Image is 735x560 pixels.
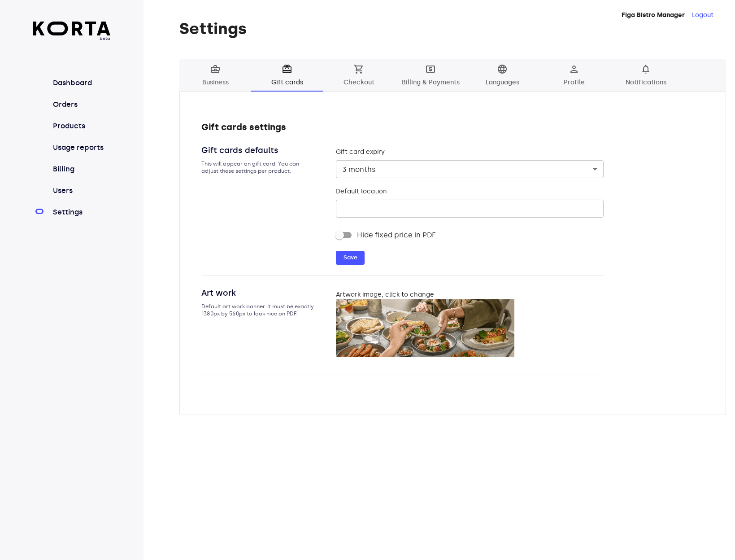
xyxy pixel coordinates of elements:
div: Art work [201,287,314,299]
span: Business [185,64,246,88]
span: Gift cards [257,64,317,88]
p: Default art work banner. It must be exactly 1380px by 560px to look nice on PDF. [201,303,314,317]
button: Save [336,251,365,265]
label: Artwork image, click to change [336,290,604,299]
div: 3 months [336,160,604,178]
img: Korta [33,22,111,35]
button: Logout [692,11,713,20]
span: shopping_cart [353,64,364,74]
label: Default location [336,187,604,196]
span: notifications [640,64,651,74]
a: Billing [51,164,111,175]
span: beta [33,35,111,42]
a: Orders [51,99,111,110]
span: local_atm [425,64,436,74]
span: business_center [210,64,221,74]
a: Dashboard [51,78,111,88]
span: Profile [544,64,605,88]
h2: Gift cards settings [201,121,704,133]
span: language [497,64,508,74]
span: Checkout [328,64,389,88]
h1: Settings [179,20,726,38]
a: Users [51,185,111,196]
span: Hide fixed price in PDF [357,230,436,241]
a: Usage reports [51,142,111,153]
span: Languages [472,64,533,88]
p: This will appear on gift card. You can adjust these settings per product. [201,160,314,175]
a: Products [51,121,111,131]
strong: Figa Bistro Manager [622,11,685,19]
span: Billing & Payments [400,64,461,88]
a: Settings [51,207,111,218]
a: beta [33,22,111,42]
div: Gift cards defaults [201,144,314,157]
span: person [569,64,579,74]
span: card_giftcard [282,64,292,74]
label: Gift card expiry [336,148,604,157]
span: Notifications [615,64,676,88]
span: Save [340,253,360,263]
